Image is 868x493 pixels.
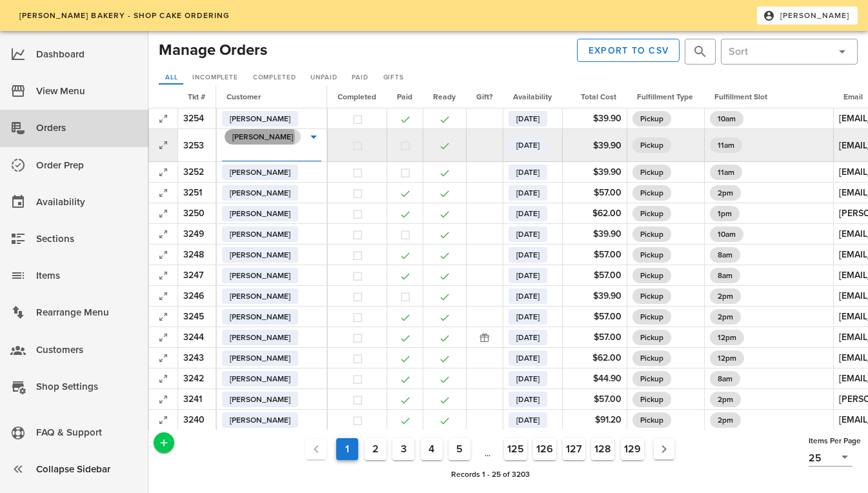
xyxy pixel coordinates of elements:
[154,163,172,181] button: Expand Record
[516,206,540,221] span: [DATE]
[177,410,216,430] td: 3240
[159,72,183,85] a: All
[562,129,627,162] td: $39.90
[216,85,327,108] th: Customer
[433,92,456,101] span: Ready
[230,226,290,242] span: [PERSON_NAME]
[36,44,138,65] div: Dashboard
[685,39,716,65] div: Hit Enter to search
[718,137,734,153] span: 11am
[516,288,540,304] span: [DATE]
[449,438,470,460] button: Goto Page 5
[154,136,172,154] button: Expand Record
[809,449,853,466] div: 25
[718,330,736,345] span: 12pm
[327,85,387,108] th: Completed
[230,392,290,407] span: [PERSON_NAME]
[640,371,663,387] span: Pickup
[718,165,734,180] span: 11am
[640,350,663,366] span: Pickup
[718,392,733,407] span: 2pm
[562,286,627,307] td: $39.90
[230,309,290,325] span: [PERSON_NAME]
[177,348,216,368] td: 3243
[159,39,267,62] h2: Manage Orders
[718,247,732,263] span: 8am
[718,268,732,283] span: 8am
[577,39,680,62] button: Export to CSV
[516,185,540,201] span: [DATE]
[177,389,216,410] td: 3241
[225,129,301,145] a: [PERSON_NAME]
[165,74,178,81] span: All
[466,85,503,108] th: Gift?
[692,44,708,59] button: prepend icon
[154,432,174,453] button: Add a New Record
[533,438,556,460] button: Goto Page 126
[154,390,172,408] button: Expand Record
[36,192,138,213] div: Availability
[516,137,540,153] span: [DATE]
[504,438,527,460] button: Goto Page 125
[640,185,663,201] span: Pickup
[562,389,627,410] td: $57.00
[503,85,562,108] th: Availability
[154,328,172,347] button: Expand Record
[154,349,172,367] button: Expand Record
[562,162,627,183] td: $39.90
[177,327,216,348] td: 3244
[562,224,627,245] td: $39.90
[230,330,290,345] span: [PERSON_NAME]
[36,155,138,176] div: Order Prep
[230,350,290,366] span: [PERSON_NAME]
[177,307,216,327] td: 3245
[562,203,627,224] td: $62.00
[640,330,663,345] span: Pickup
[718,412,733,428] span: 2pm
[640,288,663,304] span: Pickup
[640,226,663,242] span: Pickup
[154,308,172,326] button: Expand Record
[640,111,663,126] span: Pickup
[729,41,829,62] input: Sort
[188,92,205,101] span: Tkt #
[154,287,172,305] button: Expand Record
[154,246,172,264] button: Expand Record
[843,92,863,101] span: Email
[230,185,290,201] span: [PERSON_NAME]
[640,412,663,428] span: Pickup
[423,85,466,108] th: Ready
[230,412,290,428] span: [PERSON_NAME]
[562,108,627,129] td: $39.90
[757,6,858,25] button: [PERSON_NAME]
[704,85,833,108] th: Fulfillment Slot
[154,205,172,223] button: Expand Record
[177,265,216,286] td: 3247
[516,247,540,263] span: [DATE]
[230,111,290,126] span: [PERSON_NAME]
[513,92,552,101] span: Availability
[177,183,216,203] td: 3251
[562,348,627,368] td: $62.00
[36,376,138,397] div: Shop Settings
[718,371,732,387] span: 8am
[516,392,540,407] span: [DATE]
[516,350,540,366] span: [DATE]
[36,302,138,323] div: Rearrange Menu
[562,245,627,265] td: $57.00
[230,371,290,387] span: [PERSON_NAME]
[562,368,627,389] td: $44.90
[637,92,693,101] span: Fulfillment Type
[230,206,290,221] span: [PERSON_NAME]
[351,74,368,81] span: Paid
[310,74,337,81] span: Unpaid
[516,111,540,126] span: [DATE]
[718,111,736,126] span: 10am
[186,72,244,85] a: Incomplete
[640,268,663,283] span: Pickup
[154,184,172,202] button: Expand Record
[562,327,627,348] td: $57.00
[765,10,850,21] span: [PERSON_NAME]
[365,438,387,460] button: Goto Page 2
[718,350,736,366] span: 12pm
